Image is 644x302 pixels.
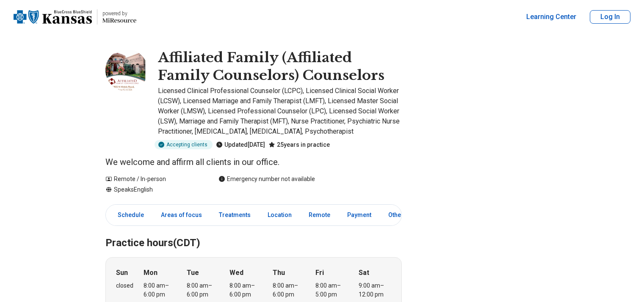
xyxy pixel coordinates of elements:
[105,185,202,194] div: Speaks English
[156,206,207,224] a: Areas of focus
[187,268,199,278] strong: Tue
[342,206,376,224] a: Payment
[214,206,256,224] a: Treatments
[105,49,148,91] img: Affiliated Family Counselors, Licensed Clinical Professional Counselor (LCPC)
[590,10,630,24] button: Log In
[116,268,128,278] strong: Sun
[218,175,315,184] div: Emergency number not available
[526,12,576,22] a: Learning Center
[105,156,402,168] p: We welcome and affirm all clients in our office.
[273,281,305,299] div: 8:00 am – 6:00 pm
[315,268,324,278] strong: Fri
[108,206,149,224] a: Schedule
[359,281,391,299] div: 9:00 am – 12:00 pm
[359,268,369,278] strong: Sat
[158,86,402,137] p: Licensed Clinical Professional Counselor (LCPC), Licensed Clinical Social Worker (LCSW), Licensed...
[144,281,176,299] div: 8:00 am – 6:00 pm
[263,206,297,224] a: Location
[158,49,402,84] h1: Affiliated Family (Affiliated Family Counselors) Counselors
[383,206,414,224] a: Other
[105,175,202,184] div: Remote / In-person
[268,140,330,149] div: 25 years in practice
[216,140,265,149] div: Updated [DATE]
[155,140,213,149] div: Accepting clients
[116,281,133,290] div: closed
[187,281,219,299] div: 8:00 am – 6:00 pm
[144,268,158,278] strong: Mon
[315,281,348,299] div: 8:00 am – 5:00 pm
[229,281,262,299] div: 8:00 am – 6:00 pm
[105,216,402,250] h2: Practice hours (CDT)
[14,3,136,30] a: Home page
[273,268,285,278] strong: Thu
[102,10,136,17] p: powered by
[304,206,335,224] a: Remote
[229,268,243,278] strong: Wed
